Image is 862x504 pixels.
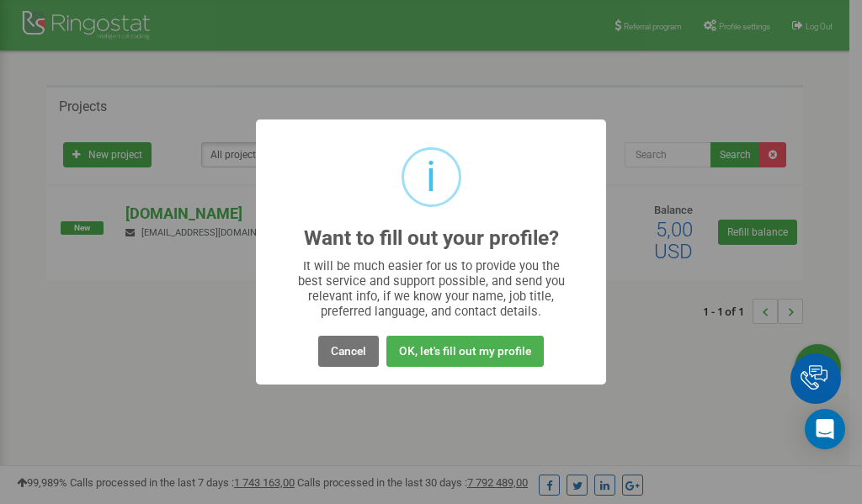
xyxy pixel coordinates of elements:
[318,336,379,367] button: Cancel
[805,409,845,449] div: Open Intercom Messenger
[386,336,544,367] button: OK, let's fill out my profile
[426,150,436,204] div: i
[290,258,573,319] div: It will be much easier for us to provide you the best service and support possible, and send you ...
[304,227,559,250] h2: Want to fill out your profile?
